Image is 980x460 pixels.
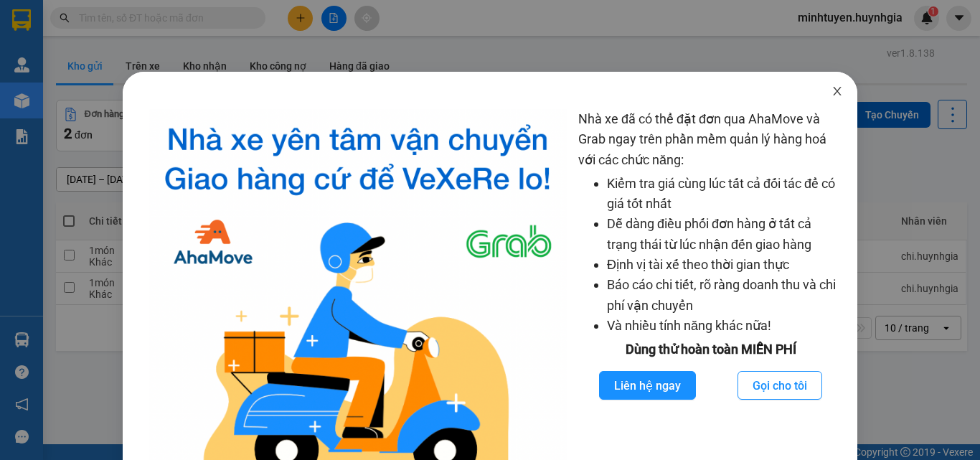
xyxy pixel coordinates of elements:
span: Liên hệ ngay [614,377,681,395]
li: Kiểm tra giá cùng lúc tất cả đối tác để có giá tốt nhất [607,174,843,215]
span: close [831,85,843,97]
li: Dễ dàng điều phối đơn hàng ở tất cả trạng thái từ lúc nhận đến giao hàng [607,214,843,255]
button: Gọi cho tôi [738,371,822,400]
li: Báo cáo chi tiết, rõ ràng doanh thu và chi phí vận chuyển [607,275,843,316]
button: Close [817,72,857,112]
button: Liên hệ ngay [599,371,696,400]
div: Dùng thử hoàn toàn MIỄN PHÍ [578,339,843,360]
span: Gọi cho tôi [753,377,807,395]
li: Và nhiều tính năng khác nữa! [607,316,843,336]
li: Định vị tài xế theo thời gian thực [607,255,843,275]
